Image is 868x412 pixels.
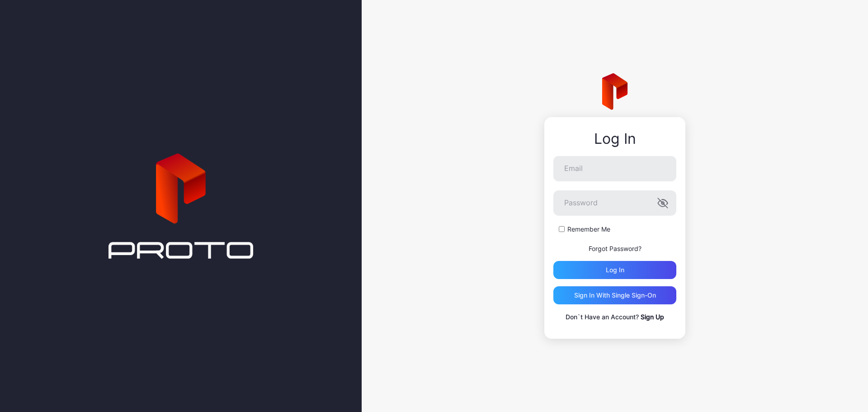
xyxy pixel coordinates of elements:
button: Log in [553,261,676,279]
input: Password [553,190,676,216]
div: Sign in With Single Sign-On [574,292,656,299]
div: Log in [606,266,624,274]
button: Sign in With Single Sign-On [553,286,676,304]
input: Email [553,156,676,181]
div: Log In [553,131,676,147]
button: Password [657,198,668,208]
label: Remember Me [567,225,610,234]
p: Don`t Have an Account? [553,312,676,322]
a: Forgot Password? [589,245,642,252]
a: Sign Up [641,313,664,321]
